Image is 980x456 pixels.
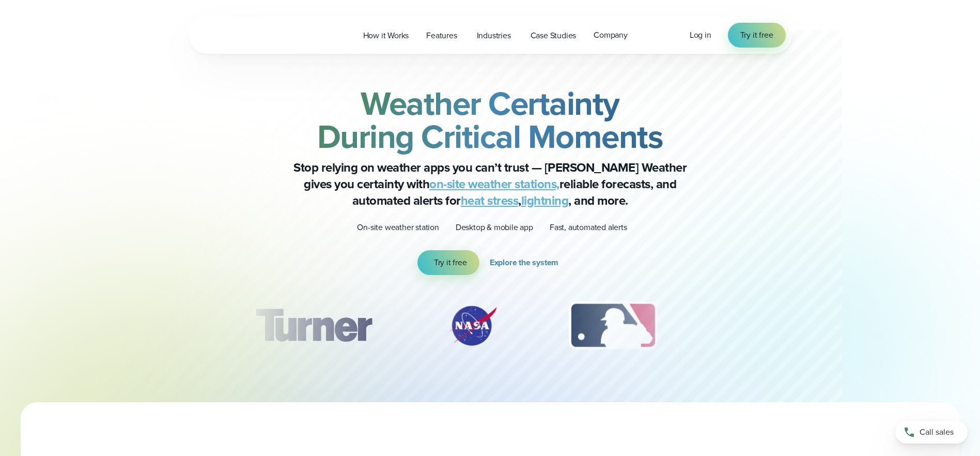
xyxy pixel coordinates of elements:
[426,29,457,42] span: Features
[240,300,386,352] div: 1 of 12
[456,221,533,234] p: Desktop & mobile app
[558,300,667,352] div: 3 of 12
[594,29,628,41] span: Company
[717,300,800,352] img: PGA.svg
[522,25,585,46] a: Case Studies
[437,300,509,352] div: 2 of 12
[490,256,558,269] span: Explore the system
[417,250,479,275] a: Try it free
[550,221,627,234] p: Fast, automated alerts
[429,175,559,193] a: on-site weather stations,
[354,25,418,46] a: How it Works
[717,300,800,352] div: 4 of 12
[490,250,563,275] a: Explore the system
[240,300,386,352] img: Turner-Construction_1.svg
[240,300,740,357] div: slideshow
[434,256,467,269] span: Try it free
[317,79,663,161] strong: Weather Certainty During Critical Moments
[558,300,667,352] img: MLB.svg
[728,23,786,48] a: Try it free
[521,191,569,210] a: lightning
[357,221,439,234] p: On-site weather station
[531,29,577,42] span: Case Studies
[461,191,519,210] a: heat stress
[284,159,697,209] p: Stop relying on weather apps you can’t trust — [PERSON_NAME] Weather gives you certainty with rel...
[740,29,773,41] span: Try it free
[437,300,509,352] img: NASA.svg
[920,426,954,438] span: Call sales
[895,421,968,444] a: Call sales
[690,29,711,41] a: Log in
[477,29,511,42] span: Industries
[363,29,409,42] span: How it Works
